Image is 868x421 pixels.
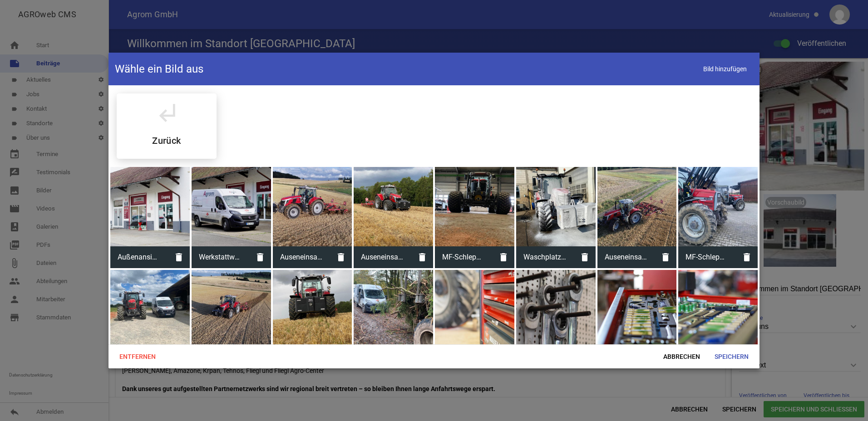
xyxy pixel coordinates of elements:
[168,246,190,268] i: delete
[154,100,179,125] i: subdirectory_arrow_left
[249,246,271,268] i: delete
[411,246,433,268] i: delete
[330,246,352,268] i: delete
[110,245,168,269] span: Außenansicht.jpg
[117,93,217,159] div: Billigheim
[354,245,411,269] span: Auseneinsatz-02.jpg
[112,348,163,365] span: Entfernen
[736,246,758,268] i: delete
[707,348,756,365] span: Speichern
[516,245,574,269] span: Waschplatz.jpg
[493,246,514,268] i: delete
[115,62,203,76] h4: Wähle ein Bild aus
[655,246,676,268] i: delete
[192,245,249,269] span: Werkstattwagen.jpg
[574,246,596,268] i: delete
[697,60,753,78] span: Bild hinzufügen
[597,245,655,269] span: Auseneinsatz-05.jpg
[435,245,493,269] span: MF-Schlepper-Spezialumbau.jpg
[656,348,707,365] span: Abbrechen
[152,136,181,145] h5: Zurück
[273,245,330,269] span: Auseneinsatz-03.jpg
[678,245,736,269] span: MF-Schlepper.jpg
